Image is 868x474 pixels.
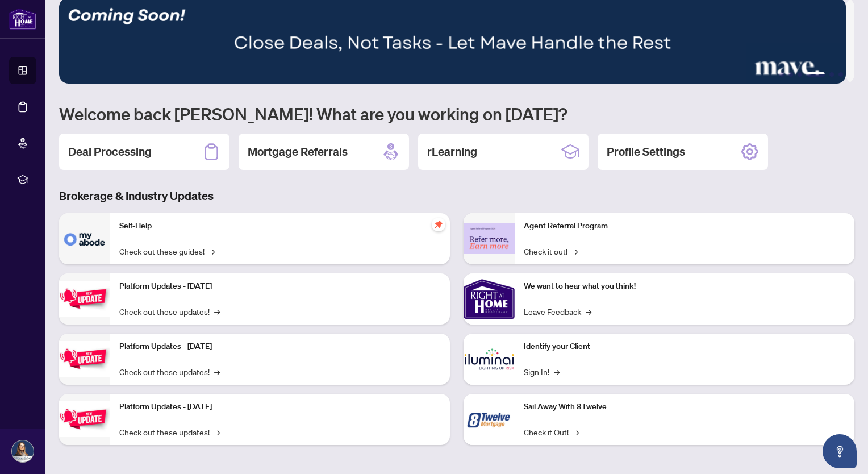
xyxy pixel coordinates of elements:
[829,72,834,77] button: 5
[119,245,215,257] a: Check out these guides!→
[524,401,845,413] p: Sail Away With 8Twelve
[464,394,515,445] img: Sail Away With 8Twelve
[119,365,220,378] a: Check out these updates!→
[248,144,348,160] h2: Mortgage Referrals
[788,72,793,77] button: 2
[119,340,441,353] p: Platform Updates - [DATE]
[524,220,845,232] p: Agent Referral Program
[427,144,477,160] h2: rLearning
[807,72,825,77] button: 4
[119,280,441,293] p: Platform Updates - [DATE]
[464,334,515,385] img: Identify your Client
[119,220,441,232] p: Self-Help
[464,273,515,325] img: We want to hear what you think!
[524,426,579,438] a: Check it Out!→
[119,305,220,318] a: Check out these updates!→
[68,144,152,160] h2: Deal Processing
[524,365,560,378] a: Sign In!→
[214,365,220,378] span: →
[59,188,854,204] h3: Brokerage & Industry Updates
[119,426,220,438] a: Check out these updates!→
[524,245,578,257] a: Check it out!→
[59,281,110,317] img: Platform Updates - July 21, 2025
[214,426,220,438] span: →
[432,218,445,231] span: pushpin
[59,103,854,124] h1: Welcome back [PERSON_NAME]! What are you working on [DATE]?
[798,72,802,77] button: 3
[464,223,515,254] img: Agent Referral Program
[607,144,685,160] h2: Profile Settings
[838,72,843,77] button: 6
[59,401,110,437] img: Platform Updates - June 23, 2025
[524,280,845,293] p: We want to hear what you think!
[779,72,784,77] button: 1
[9,9,36,30] img: logo
[524,340,845,353] p: Identify your Client
[586,305,591,318] span: →
[572,245,578,257] span: →
[59,213,110,264] img: Self-Help
[214,305,220,318] span: →
[209,245,215,257] span: →
[59,341,110,377] img: Platform Updates - July 8, 2025
[119,401,441,413] p: Platform Updates - [DATE]
[524,305,591,318] a: Leave Feedback→
[573,426,579,438] span: →
[12,440,34,462] img: Profile Icon
[823,434,857,468] button: Open asap
[554,365,560,378] span: →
